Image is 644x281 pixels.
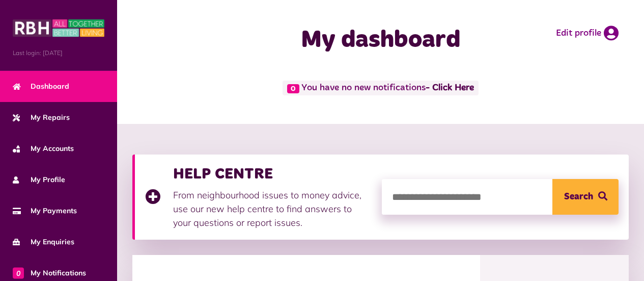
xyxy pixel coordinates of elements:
img: MyRBH [13,18,104,38]
span: Search [564,179,593,215]
span: My Payments [13,206,77,216]
span: 0 [13,267,24,278]
span: My Enquiries [13,237,74,247]
span: My Profile [13,174,65,185]
span: Dashboard [13,81,69,92]
span: My Accounts [13,143,74,154]
span: My Notifications [13,268,86,278]
span: My Repairs [13,112,70,123]
span: You have no new notifications [283,81,479,95]
span: Last login: [DATE] [13,48,104,58]
h1: My dashboard [259,25,502,55]
a: Edit profile [556,25,619,41]
a: - Click Here [426,84,474,93]
h3: HELP CENTRE [173,165,372,183]
button: Search [552,179,619,215]
p: From neighbourhood issues to money advice, use our new help centre to find answers to your questi... [173,188,372,229]
span: 0 [287,84,299,93]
